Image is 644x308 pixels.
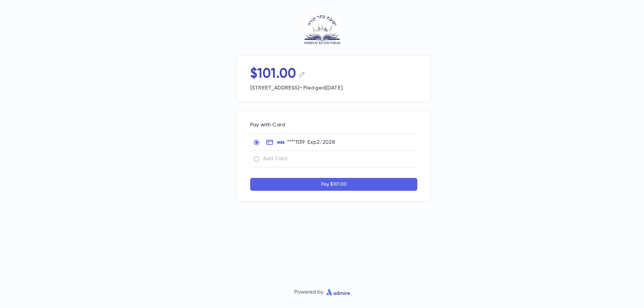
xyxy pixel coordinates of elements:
p: Add Card [263,156,287,162]
p: $101.00 [250,66,297,82]
button: Pay $101.00 [250,178,417,191]
p: Pay with Card [250,122,417,128]
p: [STREET_ADDRESS] • Pledged [DATE] [250,82,417,91]
img: Keter Torah [303,15,341,45]
p: Exp 2 / 2028 [308,139,335,146]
